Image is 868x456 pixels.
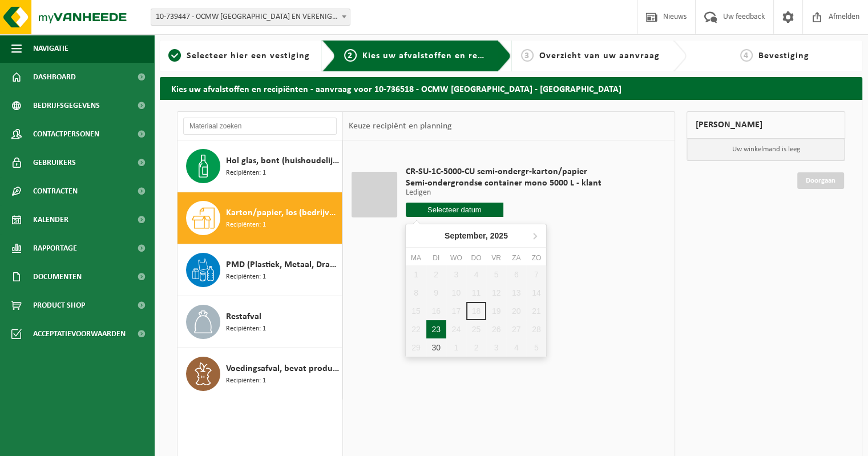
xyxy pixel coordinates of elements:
span: Gebruikers [33,148,76,177]
span: Documenten [33,263,82,291]
p: Uw winkelmand is leeg [687,139,845,160]
span: Recipiënten: 1 [226,168,266,179]
button: PMD (Plastiek, Metaal, Drankkartons) (bedrijven) Recipiënten: 1 [177,244,342,296]
span: CR-SU-1C-5000-CU semi-ondergr-karton/papier [406,166,601,177]
p: Ledigen [406,189,601,197]
span: Recipiënten: 1 [226,220,266,231]
span: Karton/papier, los (bedrijven) [226,206,339,220]
span: 1 [168,49,181,62]
div: wo [446,252,466,264]
span: Acceptatievoorwaarden [33,320,126,348]
span: 10-739447 - OCMW BRUGGE EN VERENIGINGEN - BRUGGE [151,9,350,25]
span: Recipiënten: 1 [226,376,266,386]
span: Dashboard [33,63,76,91]
span: Recipiënten: 1 [226,272,266,283]
span: Product Shop [33,291,85,320]
span: Kies uw afvalstoffen en recipiënten [362,51,519,60]
span: Rapportage [33,234,77,263]
span: Hol glas, bont (huishoudelijk) [226,154,339,168]
span: Kalender [33,205,68,234]
div: zo [526,252,546,264]
span: 4 [740,49,753,62]
span: Voedingsafval, bevat producten van dierlijke oorsprong, onverpakt, categorie 3 [226,362,339,376]
div: September, [440,227,512,245]
div: do [466,252,486,264]
button: Voedingsafval, bevat producten van dierlijke oorsprong, onverpakt, categorie 3 Recipiënten: 1 [177,348,342,399]
div: ma [406,252,426,264]
h2: Kies uw afvalstoffen en recipiënten - aanvraag voor 10-736518 - OCMW [GEOGRAPHIC_DATA] - [GEOGRAP... [160,77,862,99]
span: 10-739447 - OCMW BRUGGE EN VERENIGINGEN - BRUGGE [151,9,350,26]
div: za [506,252,526,264]
span: Semi-ondergrondse container mono 5000 L - klant [406,177,601,189]
i: 2025 [490,232,508,240]
input: Materiaal zoeken [183,118,337,135]
input: Selecteer datum [406,203,504,217]
div: di [426,252,446,264]
button: Karton/papier, los (bedrijven) Recipiënten: 1 [177,192,342,244]
span: Recipiënten: 1 [226,324,266,334]
span: Contactpersonen [33,120,99,148]
span: 2 [344,49,357,62]
a: 1Selecteer hier een vestiging [165,49,313,63]
button: Hol glas, bont (huishoudelijk) Recipiënten: 1 [177,140,342,192]
span: Bedrijfsgegevens [33,91,100,120]
a: Doorgaan [797,172,844,189]
div: 30 [426,338,446,357]
span: Restafval [226,310,261,324]
div: [PERSON_NAME] [687,111,845,139]
span: Navigatie [33,34,68,63]
span: Bevestiging [758,51,809,60]
div: Keuze recipiënt en planning [343,112,457,140]
span: PMD (Plastiek, Metaal, Drankkartons) (bedrijven) [226,258,339,272]
div: vr [486,252,506,264]
div: 23 [426,320,446,338]
span: Selecteer hier een vestiging [187,51,310,60]
button: Restafval Recipiënten: 1 [177,296,342,348]
span: 3 [521,49,534,62]
span: Overzicht van uw aanvraag [539,51,660,60]
span: Contracten [33,177,78,205]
